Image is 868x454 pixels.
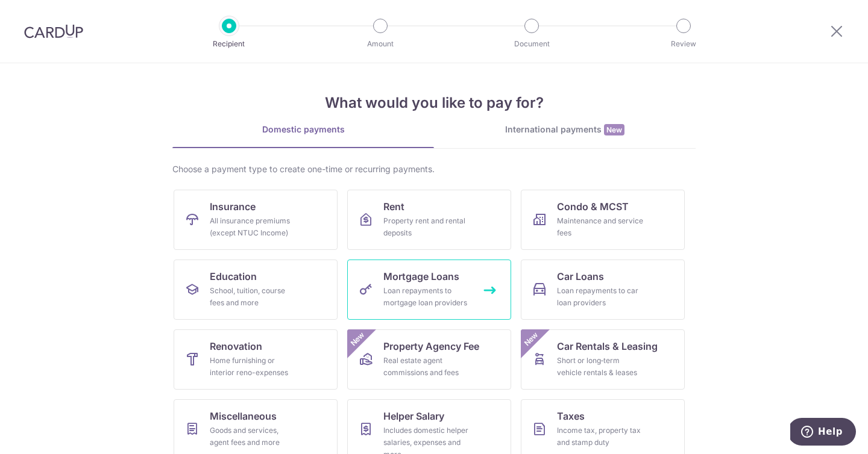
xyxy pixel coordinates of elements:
[521,329,685,390] a: Car Rentals & LeasingShort or long‑term vehicle rentals & leasesNew
[174,329,338,390] a: RenovationHome furnishing or interior reno-expenses
[210,269,257,284] span: Education
[521,190,685,250] a: Condo & MCSTMaintenance and service fees
[174,260,338,320] a: EducationSchool, tuition, course fees and more
[557,424,644,449] div: Income tax, property tax and stamp duty
[557,199,629,214] span: Condo & MCST
[347,329,511,390] a: Property Agency FeeReal estate agent commissions and feesNew
[557,215,644,239] div: Maintenance and service fees
[24,24,83,39] img: CardUp
[557,339,658,353] span: Car Rentals & Leasing
[383,285,470,309] div: Loan repayments to mortgage loan providers
[347,260,511,320] a: Mortgage LoansLoan repayments to mortgage loan providers
[347,190,511,250] a: RentProperty rent and rental deposits
[210,409,277,423] span: Miscellaneous
[521,329,541,349] span: New
[434,123,696,136] div: International payments
[790,418,856,448] iframe: Opens a widget where you can find more information
[184,38,274,50] p: Recipient
[383,199,404,214] span: Rent
[557,409,585,423] span: Taxes
[557,269,604,284] span: Car Loans
[210,355,297,379] div: Home furnishing or interior reno-expenses
[487,38,576,50] p: Document
[383,269,459,284] span: Mortgage Loans
[172,92,696,114] h4: What would you like to pay for?
[383,339,479,353] span: Property Agency Fee
[521,260,685,320] a: Car LoansLoan repayments to car loan providers
[604,124,624,135] span: New
[174,190,338,250] a: InsuranceAll insurance premiums (except NTUC Income)
[210,199,256,214] span: Insurance
[383,215,470,239] div: Property rent and rental deposits
[210,215,297,239] div: All insurance premiums (except NTUC Income)
[172,163,696,175] div: Choose a payment type to create one-time or recurring payments.
[210,339,262,353] span: Renovation
[383,355,470,379] div: Real estate agent commissions and fees
[639,38,728,50] p: Review
[348,329,368,349] span: New
[557,285,644,309] div: Loan repayments to car loan providers
[210,285,297,309] div: School, tuition, course fees and more
[210,424,297,449] div: Goods and services, agent fees and more
[557,355,644,379] div: Short or long‑term vehicle rentals & leases
[383,409,444,423] span: Helper Salary
[172,123,434,135] div: Domestic payments
[336,38,425,50] p: Amount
